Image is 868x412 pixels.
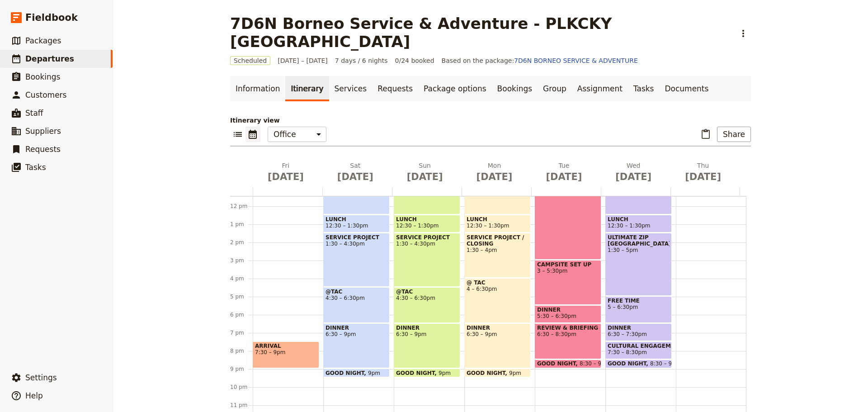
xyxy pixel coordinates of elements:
[674,161,732,184] h2: Thu
[698,127,713,142] button: Paste itinerary item
[25,36,61,45] span: Packages
[230,257,253,264] div: 3 pm
[255,343,317,349] span: ARRIVAL
[322,161,392,187] button: Sat [DATE]
[396,295,458,301] span: 4:30 – 6:30pm
[323,233,390,287] div: SERVICE PROJECT1:30 – 4:30pm
[608,298,670,304] span: FREE TIME
[674,170,732,184] span: [DATE]
[604,170,663,184] span: [DATE]
[467,325,528,331] span: DINNER
[608,349,647,355] span: 7:30 – 8:30pm
[396,234,458,241] span: SERVICE PROJECT
[534,170,593,184] span: [DATE]
[392,161,462,187] button: Sun [DATE]
[230,384,253,391] div: 10 pm
[230,221,253,228] div: 1 pm
[230,365,253,373] div: 9 pm
[323,369,390,377] div: GOOD NIGHT9pm
[537,307,599,313] span: DINNER
[514,57,638,64] a: 7D6N BORNEO SERVICE & ADVENTURE
[605,296,672,323] div: FREE TIME5 – 6:30pm
[25,127,61,136] span: Suppliers
[535,260,601,305] div: CAMPSITE SET UP3 – 5:30pm
[608,331,647,337] span: 6:30 – 7:30pm
[605,341,672,359] div: CULTURAL ENGAGEMENT7:30 – 8:30pm
[492,76,538,101] a: Bookings
[396,325,458,331] span: DINNER
[608,216,670,223] span: LUNCH
[537,360,580,367] span: GOOD NIGHT
[465,161,524,184] h2: Mon
[535,323,601,359] div: REVIEW & BRIEFING6:30 – 8:30pm
[604,161,663,184] h2: Wed
[230,293,253,300] div: 5 pm
[670,161,740,187] button: Thu [DATE]
[462,161,531,187] button: Mon [DATE]
[659,76,714,101] a: Documents
[534,161,593,184] h2: Tue
[368,370,380,376] span: 9pm
[394,233,460,287] div: SERVICE PROJECT1:30 – 4:30pm
[325,216,387,223] span: LUNCH
[467,216,528,223] span: LUNCH
[608,304,670,310] span: 5 – 6:30pm
[464,278,531,323] div: @ TAC4 – 6:30pm
[255,349,317,355] span: 7:30 – 9pm
[256,161,315,184] h2: Fri
[230,275,253,282] div: 4 pm
[323,323,390,368] div: DINNER6:30 – 9pm
[256,170,315,184] span: [DATE]
[25,54,74,63] span: Departures
[394,323,460,368] div: DINNER6:30 – 9pm
[650,360,681,367] span: 8:30 – 9pm
[25,72,60,81] span: Bookings
[395,56,434,65] span: 0/24 booked
[537,331,599,337] span: 6:30 – 8:30pm
[396,216,458,223] span: LUNCH
[25,11,78,24] span: Fieldbook
[535,142,601,260] div: JUNGLE TREKKING ADVENTURE8:30am – 3pm
[325,241,387,247] span: 1:30 – 4:30pm
[394,369,460,377] div: GOOD NIGHT9pm
[253,161,322,187] button: Fri [DATE]
[230,311,253,318] div: 6 pm
[605,179,672,214] div: @ TAC10:30am – 12:30pm
[605,360,672,368] div: GOOD NIGHT8:30 – 9pm
[537,268,599,274] span: 3 – 5:30pm
[253,341,319,368] div: ARRIVAL7:30 – 9pm
[396,241,458,247] span: 1:30 – 4:30pm
[467,370,509,376] span: GOOD NIGHT
[605,323,672,341] div: DINNER6:30 – 7:30pm
[537,261,599,268] span: CAMPSITE SET UP
[325,325,387,331] span: DINNER
[605,233,672,296] div: ULTIMATE ZIP [GEOGRAPHIC_DATA]1:30 – 5pm
[467,234,528,247] span: SERVICE PROJECT / CLOSING
[396,170,454,184] span: [DATE]
[372,76,418,101] a: Requests
[467,279,528,286] span: @ TAC
[335,56,388,65] span: 7 days / 6 nights
[230,14,730,51] h1: 7D6N Borneo Service & Adventure - PLKCKY [GEOGRAPHIC_DATA]
[325,234,387,241] span: SERVICE PROJECT
[535,360,601,368] div: GOOD NIGHT8:30 – 9pm
[230,56,270,65] span: Scheduled
[25,163,46,172] span: Tasks
[230,203,253,210] div: 12 pm
[608,247,670,253] span: 1:30 – 5pm
[325,370,368,376] span: GOOD NIGHT
[230,76,285,101] a: Information
[736,26,751,41] button: Actions
[439,370,451,376] span: 9pm
[323,287,390,323] div: @TAC4:30 – 6:30pm
[25,90,66,99] span: Customers
[467,247,528,253] span: 1:30 – 4pm
[509,370,521,376] span: 9pm
[537,325,599,331] span: REVIEW & BRIEFING
[464,215,531,232] div: LUNCH12:30 – 1:30pm
[230,347,253,355] div: 8 pm
[326,170,385,184] span: [DATE]
[230,329,253,336] div: 7 pm
[467,286,528,292] span: 4 – 6:30pm
[396,331,458,337] span: 6:30 – 9pm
